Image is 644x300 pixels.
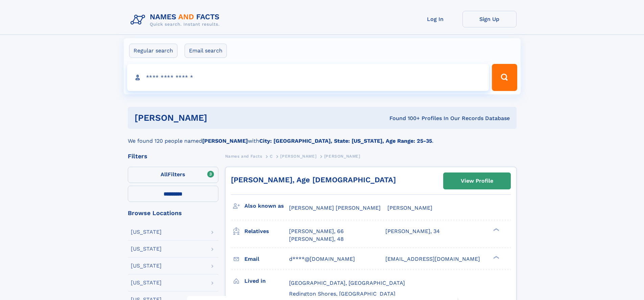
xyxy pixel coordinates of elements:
[387,205,432,211] span: [PERSON_NAME]
[492,228,500,232] div: ❯
[492,64,517,91] button: Search Button
[135,114,299,122] h1: [PERSON_NAME]
[492,255,500,259] div: ❯
[444,173,510,189] a: View Profile
[128,153,218,159] div: Filters
[324,154,360,159] span: [PERSON_NAME]
[225,152,262,160] a: Names and Facts
[280,154,316,159] span: [PERSON_NAME]
[128,210,218,216] div: Browse Locations
[231,176,396,184] a: [PERSON_NAME], Age [DEMOGRAPHIC_DATA]
[131,246,162,252] div: [US_STATE]
[161,171,168,178] span: All
[131,263,162,269] div: [US_STATE]
[202,138,248,144] b: [PERSON_NAME]
[298,115,510,122] div: Found 100+ Profiles In Our Records Database
[131,280,162,285] div: [US_STATE]
[280,152,316,160] a: [PERSON_NAME]
[289,235,344,243] a: [PERSON_NAME], 48
[461,173,493,189] div: View Profile
[128,167,218,183] label: Filters
[385,256,480,262] span: [EMAIL_ADDRESS][DOMAIN_NAME]
[244,200,289,212] h3: Also known as
[128,129,517,145] div: We found 120 people named with .
[385,228,440,235] a: [PERSON_NAME], 34
[127,64,489,91] input: search input
[289,205,381,211] span: [PERSON_NAME] [PERSON_NAME]
[244,253,289,265] h3: Email
[244,275,289,287] h3: Lived in
[289,228,344,235] a: [PERSON_NAME], 66
[128,11,225,29] img: Logo Names and Facts
[289,291,396,297] span: Redington Shores, [GEOGRAPHIC_DATA]
[408,11,462,27] a: Log In
[270,154,273,159] span: C
[270,152,273,160] a: C
[185,44,227,58] label: Email search
[131,229,162,235] div: [US_STATE]
[129,44,177,58] label: Regular search
[244,226,289,237] h3: Relatives
[462,11,517,27] a: Sign Up
[289,280,405,286] span: [GEOGRAPHIC_DATA], [GEOGRAPHIC_DATA]
[259,138,432,144] b: City: [GEOGRAPHIC_DATA], State: [US_STATE], Age Range: 25-35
